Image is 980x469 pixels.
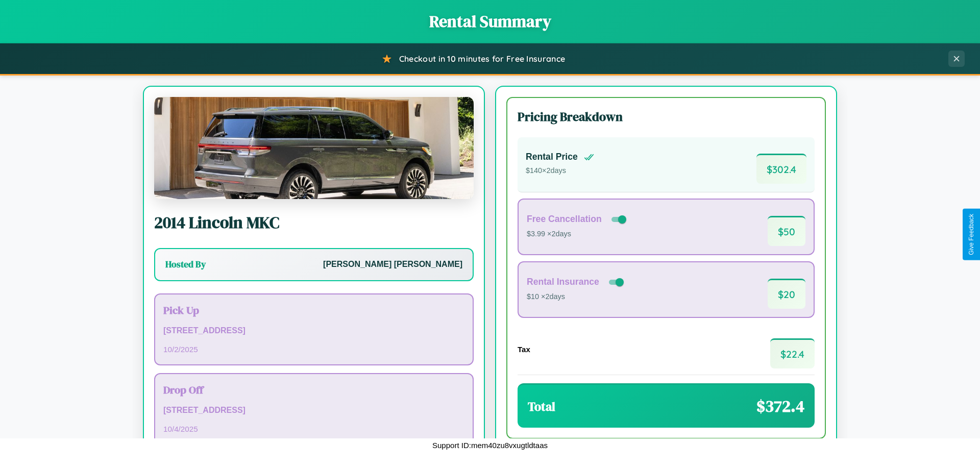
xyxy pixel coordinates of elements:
[968,214,975,255] div: Give Feedback
[163,382,464,397] h3: Drop Off
[768,279,805,309] span: $ 20
[10,10,970,33] h1: Rental Summary
[527,277,599,287] h4: Rental Insurance
[756,154,806,184] span: $ 302.4
[756,395,804,417] span: $ 372.4
[526,164,594,178] p: $ 140 × 2 days
[768,216,805,246] span: $ 50
[163,342,464,356] p: 10 / 2 / 2025
[527,228,628,241] p: $3.99 × 2 days
[432,438,548,452] p: Support ID: mem40zu8vxugtldtaas
[518,108,815,125] h3: Pricing Breakdown
[770,338,815,368] span: $ 22.4
[165,258,206,270] h3: Hosted By
[163,403,464,418] p: [STREET_ADDRESS]
[163,422,464,436] p: 10 / 4 / 2025
[528,398,555,415] h3: Total
[154,97,474,199] img: Lincoln MKC
[527,290,626,304] p: $10 × 2 days
[399,54,565,64] span: Checkout in 10 minutes for Free Insurance
[163,303,464,317] h3: Pick Up
[526,152,578,162] h4: Rental Price
[323,257,462,272] p: [PERSON_NAME] [PERSON_NAME]
[518,345,530,354] h4: Tax
[527,214,602,225] h4: Free Cancellation
[163,324,464,338] p: [STREET_ADDRESS]
[154,211,474,234] h2: 2014 Lincoln MKC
